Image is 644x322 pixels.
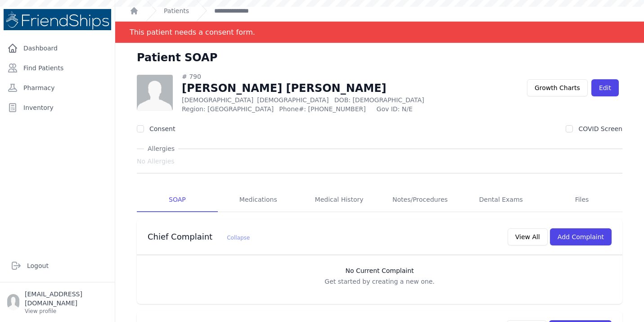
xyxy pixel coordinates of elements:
[591,79,619,96] a: Edit
[379,188,460,212] a: Notes/Procedures
[146,266,613,275] h3: No Current Complaint
[508,228,548,245] button: View All
[541,188,622,212] a: Files
[182,95,474,104] p: [DEMOGRAPHIC_DATA]
[460,188,541,212] a: Dental Exams
[115,22,644,43] div: Notification
[227,235,250,241] span: Collapse
[137,50,217,65] h1: Patient SOAP
[4,9,111,30] img: Medical Missions EMR
[182,104,274,113] span: Region: [GEOGRAPHIC_DATA]
[182,81,474,95] h1: [PERSON_NAME] [PERSON_NAME]
[527,79,588,96] a: Growth Charts
[130,22,255,43] div: This patient needs a consent form.
[149,125,175,132] label: Consent
[4,79,111,97] a: Pharmacy
[137,157,175,166] span: No Allergies
[334,96,424,104] span: DOB: [DEMOGRAPHIC_DATA]
[4,59,111,77] a: Find Patients
[164,6,189,15] a: Patients
[578,125,622,132] label: COVID Screen
[218,188,299,212] a: Medications
[279,104,371,113] span: Phone#: [PHONE_NUMBER]
[146,277,613,286] p: Get started by creating a new one.
[299,188,380,212] a: Medical History
[4,39,111,57] a: Dashboard
[377,104,474,113] span: Gov ID: N/E
[4,99,111,117] a: Inventory
[257,96,329,104] span: [DEMOGRAPHIC_DATA]
[25,308,108,315] p: View profile
[550,228,612,245] button: Add Complaint
[144,144,178,153] span: Allergies
[7,257,108,275] a: Logout
[182,72,474,81] div: # 790
[148,231,250,242] h3: Chief Complaint
[25,290,108,308] p: [EMAIL_ADDRESS][DOMAIN_NAME]
[7,290,108,315] a: [EMAIL_ADDRESS][DOMAIN_NAME] View profile
[137,75,173,111] img: person-242608b1a05df3501eefc295dc1bc67a.jpg
[137,188,218,212] a: SOAP
[137,188,622,212] nav: Tabs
